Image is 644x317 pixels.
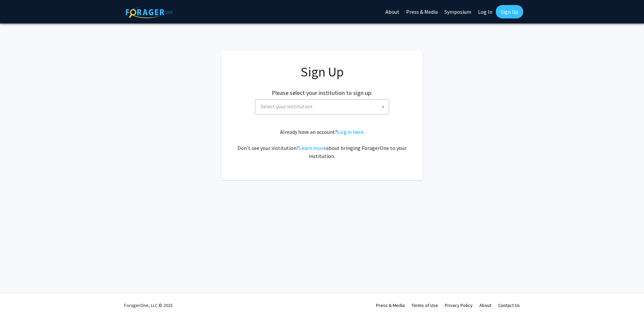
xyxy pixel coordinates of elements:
[412,302,438,308] a: Terms of Use
[235,64,409,80] h1: Sign Up
[376,302,405,308] a: Press & Media
[272,89,372,97] h2: Please select your institution to sign up:
[235,128,409,160] div: Already have an account? . Don't see your institution? about bringing ForagerOne to your institut...
[261,103,312,110] span: Select your institution
[126,6,173,18] img: ForagerOne Logo
[496,5,523,18] a: Sign Up
[445,302,473,308] a: Privacy Policy
[255,99,389,114] span: Select your institution
[299,145,326,151] a: Learn more about bringing ForagerOne to your institution
[498,302,520,308] a: Contact Us
[124,294,173,317] div: ForagerOne, LLC © 2025
[258,100,389,113] span: Select your institution
[337,128,363,135] a: Log in here
[479,302,491,308] a: About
